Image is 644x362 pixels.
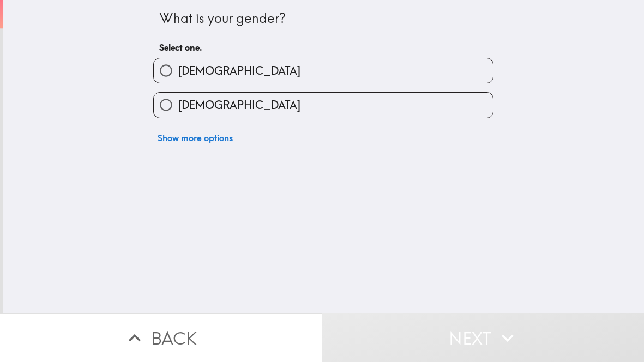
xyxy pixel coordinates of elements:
[154,93,493,117] button: [DEMOGRAPHIC_DATA]
[154,58,493,83] button: [DEMOGRAPHIC_DATA]
[159,9,487,28] div: What is your gender?
[159,41,487,53] h6: Select one.
[178,98,300,113] span: [DEMOGRAPHIC_DATA]
[153,127,237,149] button: Show more options
[178,63,300,79] span: [DEMOGRAPHIC_DATA]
